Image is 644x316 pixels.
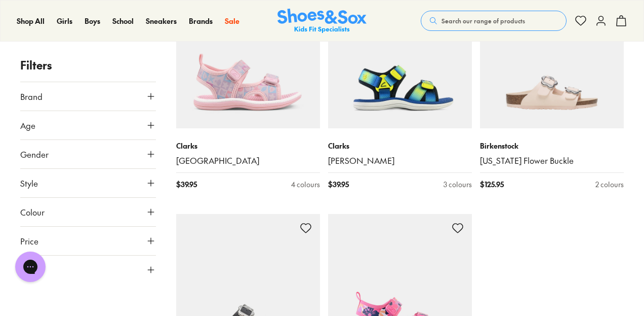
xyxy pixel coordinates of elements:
span: $ 125.95 [480,179,504,190]
img: SNS_Logo_Responsive.svg [277,9,367,33]
span: $ 39.95 [176,179,197,190]
div: 4 colours [291,179,320,190]
span: Age [20,119,35,131]
a: Boys [85,16,100,26]
a: Sale [225,16,239,26]
button: Price [20,227,156,255]
a: School [112,16,134,26]
button: Style [20,169,156,197]
a: [GEOGRAPHIC_DATA] [176,155,320,166]
button: Gender [20,140,156,168]
p: Clarks [176,141,320,151]
div: 3 colours [444,179,472,190]
a: Girls [57,16,72,26]
span: Style [20,177,38,189]
a: Shoes & Sox [277,9,367,33]
button: Age [20,111,156,139]
span: Colour [20,206,45,218]
a: Sneakers [146,16,177,26]
p: Clarks [328,141,472,151]
iframe: Gorgias live chat messenger [10,248,51,286]
a: [US_STATE] Flower Buckle [480,155,624,166]
button: Size [20,256,156,284]
a: Shop All [17,16,45,26]
div: 2 colours [595,179,624,190]
a: Brands [189,16,213,26]
span: $ 39.95 [328,179,349,190]
span: Brand [20,90,43,102]
span: Search our range of products [441,16,525,25]
p: Birkenstock [480,141,624,151]
button: Search our range of products [421,11,567,31]
button: Colour [20,198,156,226]
p: Filters [20,57,156,74]
button: Brand [20,82,156,111]
a: [PERSON_NAME] [328,155,472,166]
span: Gender [20,148,49,160]
span: Price [20,235,38,247]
